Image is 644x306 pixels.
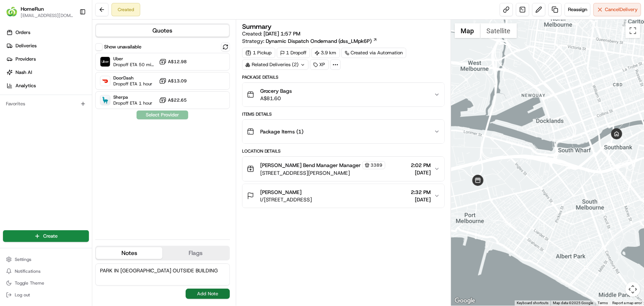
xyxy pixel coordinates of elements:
[264,30,301,37] span: [DATE] 1:57 PM
[6,6,18,18] img: HomeRun
[242,184,444,208] button: [PERSON_NAME]l/[STREET_ADDRESS]2:32 PM[DATE]
[159,58,187,65] button: A$12.98
[242,37,378,45] div: Strategy:
[96,25,229,37] button: Quotes
[95,263,230,286] textarea: PARK IN [GEOGRAPHIC_DATA] OUTSIDE BUILDING
[113,56,156,62] span: Uber
[25,78,93,84] div: We're available if you need us!
[411,169,431,176] span: [DATE]
[260,95,292,102] span: A$81.60
[168,59,187,65] span: A$12.98
[15,256,31,262] span: Settings
[260,188,302,196] span: [PERSON_NAME]
[15,292,30,298] span: Log out
[310,59,329,70] div: XP
[52,125,89,131] a: Powered byPylon
[266,37,372,45] span: Dynamic Dispatch Ondemand (dss_LMpk6P)
[260,128,304,135] span: Package Items ( 1 )
[100,95,110,105] img: Sherpa
[626,23,640,38] button: Toggle fullscreen view
[593,3,641,16] button: CancelDelivery
[371,162,383,168] span: 3389
[568,6,587,13] span: Reassign
[3,266,89,276] button: Notifications
[411,188,431,196] span: 2:32 PM
[96,247,162,259] button: Notes
[3,80,92,92] a: Analytics
[3,230,89,242] button: Create
[19,48,122,55] input: Clear
[626,282,640,297] button: Map camera controls
[565,3,590,16] button: Reassign
[7,108,13,114] div: 📗
[162,247,229,259] button: Flags
[73,125,89,131] span: Pylon
[455,23,481,38] button: Show street map
[277,48,310,58] div: 1 Dropoff
[113,94,152,100] span: Sherpa
[3,98,89,110] div: Favorites
[453,296,477,306] a: Open this area in Google Maps (opens a new window)
[15,107,56,115] span: Knowledge Base
[100,57,110,67] img: Uber
[113,100,152,106] span: Dropoff ETA 1 hour
[242,48,275,58] div: 1 Pickup
[242,120,444,143] button: Package Items (1)
[3,254,89,265] button: Settings
[242,30,301,37] span: Created:
[3,53,92,65] a: Providers
[7,30,134,41] p: Welcome 👋
[411,161,431,169] span: 2:02 PM
[70,107,118,115] span: API Documentation
[7,7,22,22] img: Nash
[612,301,642,305] a: Report a map error
[260,196,312,203] span: l/[STREET_ADDRESS]
[242,157,444,181] button: [PERSON_NAME] Bend Manager Manager3389[STREET_ADDRESS][PERSON_NAME]2:02 PM[DATE]
[260,87,292,95] span: Grocery Bags
[3,27,92,38] a: Orders
[411,196,431,203] span: [DATE]
[3,67,92,78] a: Nash AI
[159,77,187,85] button: A$13.09
[3,290,89,300] button: Log out
[25,71,121,78] div: Start new chat
[260,161,361,169] span: [PERSON_NAME] Bend Manager Manager
[113,62,156,68] span: Dropoff ETA 50 minutes
[21,13,73,18] button: [EMAIL_ADDRESS][DOMAIN_NAME]
[242,83,444,106] button: Grocery BagsA$81.60
[168,97,187,103] span: A$22.65
[242,59,309,70] div: Related Deliveries (2)
[62,108,68,114] div: 💻
[3,278,89,288] button: Toggle Theme
[159,96,187,104] button: A$22.65
[16,69,32,76] span: Nash AI
[605,6,638,13] span: Cancel Delivery
[311,48,340,58] div: 3.9 km
[16,56,36,62] span: Providers
[242,148,445,154] div: Location Details
[15,268,41,274] span: Notifications
[100,76,110,86] img: DoorDash
[3,40,92,52] a: Deliveries
[242,111,445,117] div: Items Details
[113,81,152,87] span: Dropoff ETA 1 hour
[186,289,230,299] button: Add Note
[3,3,76,21] button: HomeRunHomeRun[EMAIL_ADDRESS][DOMAIN_NAME]
[43,233,58,239] span: Create
[453,296,477,306] img: Google
[242,23,272,30] h3: Summary
[266,37,378,45] a: Dynamic Dispatch Ondemand (dss_LMpk6P)
[59,104,121,118] a: 💻API Documentation
[4,104,59,118] a: 📗Knowledge Base
[168,78,187,84] span: A$13.09
[21,5,44,13] span: HomeRun
[553,301,593,305] span: Map data ©2025 Google
[15,280,44,286] span: Toggle Theme
[16,82,36,89] span: Analytics
[597,301,608,305] a: Terms
[7,71,21,84] img: 1736555255976-a54dd68f-1ca7-489b-9aae-adbdc363a1c4
[242,74,445,80] div: Package Details
[341,48,406,58] a: Created via Automation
